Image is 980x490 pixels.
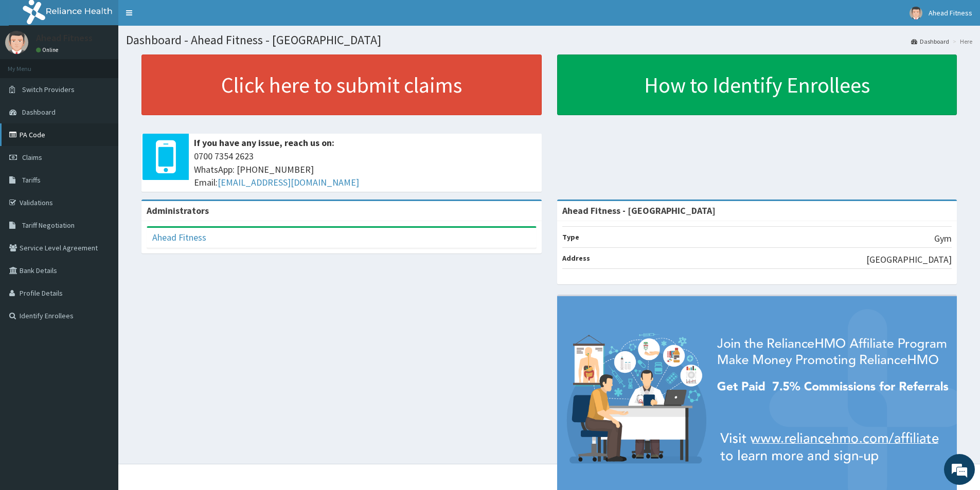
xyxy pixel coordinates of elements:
[36,46,61,53] a: Online
[194,137,334,149] b: If you have any issue, reach us on:
[911,37,949,46] a: Dashboard
[169,5,193,30] div: Minimize live chat window
[22,107,56,117] span: Dashboard
[910,7,922,20] img: User Image
[126,33,972,47] h1: Dashboard - Ahead Fitness - [GEOGRAPHIC_DATA]
[22,175,41,185] span: Tariffs
[152,231,206,243] a: Ahead Fitness
[557,55,957,115] a: How to Identify Enrollees
[60,130,142,233] span: We're online!
[147,205,209,216] b: Administrators
[934,232,952,245] p: Gym
[19,51,42,77] img: d_794563401_company_1708531726252_794563401
[950,37,972,46] li: Here
[562,232,579,242] b: Type
[218,176,359,188] a: [EMAIL_ADDRESS][DOMAIN_NAME]
[5,31,28,54] img: User Image
[562,205,716,216] strong: Ahead Fitness - [GEOGRAPHIC_DATA]
[36,33,93,43] p: Ahead Fitness
[866,253,952,266] p: [GEOGRAPHIC_DATA]
[141,55,542,115] a: Click here to submit claims
[5,281,196,317] textarea: Type your message and hit 'Enter'
[22,153,42,162] span: Claims
[22,221,75,230] span: Tariff Negotiation
[562,253,590,263] b: Address
[194,150,537,189] span: 0700 7354 2623 WhatsApp: [PHONE_NUMBER] Email:
[929,8,972,17] span: Ahead Fitness
[22,85,75,94] span: Switch Providers
[54,58,173,71] div: Chat with us now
